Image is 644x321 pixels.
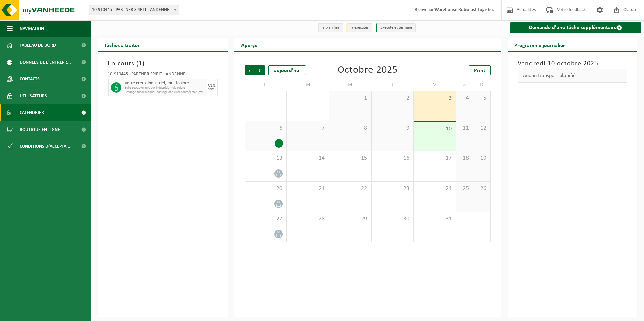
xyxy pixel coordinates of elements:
[20,138,70,155] span: Conditions d'accepta...
[477,155,487,162] span: 19
[414,79,456,91] td: V
[268,65,306,75] div: aujourd'hui
[20,121,60,138] span: Boutique en ligne
[346,23,372,32] li: à exécuter
[208,84,216,88] div: VEN.
[434,7,494,12] strong: Warehouse Robofast Logistics
[89,5,179,15] span: 10-910445 - PARTNER SPIRIT - ANDENNE
[332,155,368,162] span: 15
[518,59,627,69] h3: Vendredi 10 octobre 2025
[329,79,372,91] td: M
[417,125,452,133] span: 10
[375,185,410,192] span: 23
[417,185,452,192] span: 24
[372,79,414,91] td: J
[510,22,642,33] a: Demande d'une tâche supplémentaire
[518,69,627,83] div: Aucun transport planifié
[20,54,71,71] span: Données de l'entrepr...
[290,155,325,162] span: 14
[234,38,264,51] h2: Aperçu
[474,68,485,73] span: Print
[332,124,368,132] span: 8
[248,215,283,223] span: 27
[290,185,325,192] span: 21
[375,215,410,223] span: 30
[108,59,218,69] h3: En cours ( )
[20,37,56,54] span: Tableau de bord
[417,95,452,102] span: 3
[473,79,490,91] td: D
[248,155,283,162] span: 13
[20,87,47,104] span: Utilisateurs
[459,155,470,162] span: 18
[275,139,283,148] div: 1
[332,95,368,102] span: 1
[20,71,40,87] span: Contacts
[245,65,255,75] span: Précédent
[89,5,179,15] span: 10-910445 - PARTNER SPIRIT - ANDENNE
[375,155,410,162] span: 16
[125,90,206,94] span: Echange sur demande - passage dans une tournée fixe (traitement inclus)
[248,124,283,132] span: 6
[139,60,142,67] span: 1
[417,215,452,223] span: 31
[417,155,452,162] span: 17
[332,215,368,223] span: 29
[318,23,343,32] li: à planifier
[20,20,44,37] span: Navigation
[456,79,473,91] td: S
[337,65,398,75] div: Octobre 2025
[376,23,416,32] li: Exécuté et terminé
[125,81,206,86] span: Verre creux industriel, multicolore
[108,72,218,79] div: 10-910445 - PARTNER SPIRIT - ANDENNE
[98,38,147,51] h2: Tâches à traiter
[477,95,487,102] span: 5
[459,95,470,102] span: 4
[332,185,368,192] span: 22
[255,65,265,75] span: Suivant
[208,88,216,91] div: 10/10
[20,104,44,121] span: Calendrier
[469,65,491,75] a: Print
[508,38,572,51] h2: Programme journalier
[245,79,287,91] td: L
[290,124,325,132] span: 7
[459,124,470,132] span: 11
[248,185,283,192] span: 20
[125,86,206,90] span: Bulle 1000L verre creux industriel, multicolore
[477,124,487,132] span: 12
[477,185,487,192] span: 26
[287,79,329,91] td: M
[290,215,325,223] span: 28
[375,95,410,102] span: 2
[459,185,470,192] span: 25
[375,124,410,132] span: 9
